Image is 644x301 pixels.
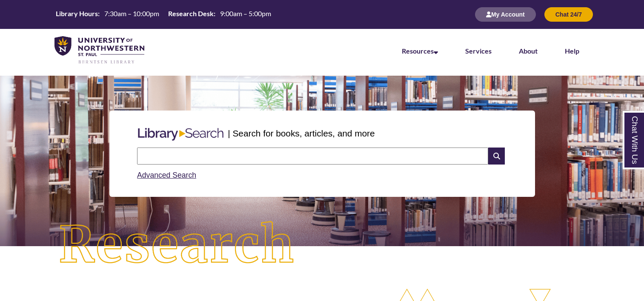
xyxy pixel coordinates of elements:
[475,7,536,22] button: My Account
[32,195,322,296] img: Research
[565,47,579,55] a: Help
[52,9,101,18] th: Library Hours:
[165,9,217,18] th: Research Desk:
[104,9,159,17] span: 7:30am – 10:00pm
[519,47,538,55] a: About
[52,9,275,20] a: Hours Today
[52,9,275,20] table: Hours Today
[475,11,536,18] a: My Account
[228,127,375,140] p: | Search for books, articles, and more
[465,47,492,55] a: Services
[544,7,593,22] button: Chat 24/7
[544,11,593,18] a: Chat 24/7
[134,125,228,144] img: Libary Search
[137,171,196,179] a: Advanced Search
[488,148,504,165] i: Search
[402,47,438,55] a: Resources
[54,36,144,65] img: UNWSP Library Logo
[220,9,271,17] span: 9:00am – 5:00pm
